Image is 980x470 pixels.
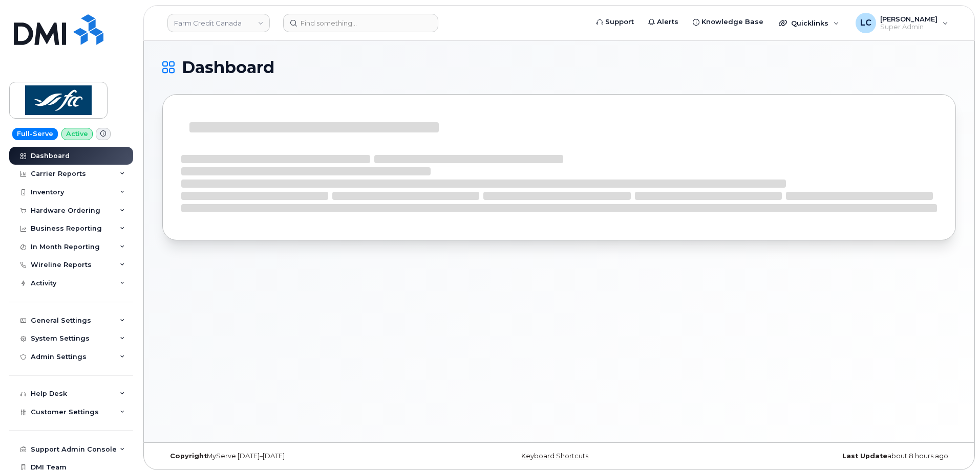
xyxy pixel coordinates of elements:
[182,60,274,75] span: Dashboard
[842,452,887,460] strong: Last Update
[162,452,427,460] div: MyServe [DATE]–[DATE]
[170,452,207,460] strong: Copyright
[691,452,956,460] div: about 8 hours ago
[521,452,588,460] a: Keyboard Shortcuts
